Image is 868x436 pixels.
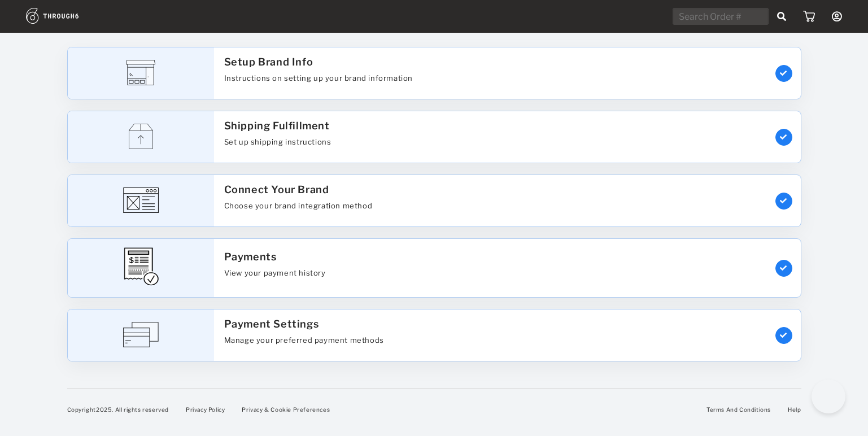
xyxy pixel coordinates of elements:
[67,169,801,233] a: Connect Your BrandChoose your brand integration method
[224,120,330,132] div: Shipping Fulfillment
[67,105,801,169] a: Shipping FulfillmentSet up shipping instructions
[224,56,313,68] div: Setup Brand Info
[812,380,845,413] iframe: Toggle Customer Support
[67,41,801,105] a: Setup Brand InfoInstructions on setting up your brand information
[224,201,373,218] div: Choose your brand integration method
[224,73,413,90] div: Instructions on setting up your brand information
[224,335,384,352] div: Manage your preferred payment methods
[67,406,169,413] span: Copyright 2025 . All rights reserved
[121,247,160,287] img: icon_payments.148627ae.png
[224,184,329,195] div: Connect Your Brand
[224,137,332,154] div: Set up shipping instructions
[224,318,319,330] div: Payment Settings
[803,11,815,22] img: icon_cart.dab5cea1.svg
[67,303,801,367] a: Payment SettingsManage your preferred payment methods
[129,124,153,149] img: icon_shipping_fulfillment_xl.7ffd9ddb.svg
[126,60,155,85] img: icon_setup_store_xl.728673ae.svg
[123,188,159,213] img: icon_connect_store_xl.b939fc5b.svg
[186,406,225,413] a: Privacy Policy
[673,8,769,25] input: Search Order #
[67,233,801,303] a: PaymentsView your payment history
[224,251,277,263] div: Payments
[706,406,771,413] a: Terms And Conditions
[26,8,104,24] img: logo.1c10ca64.svg
[224,268,326,285] div: View your payment history
[788,406,801,413] a: Help
[242,406,330,413] a: Privacy & Cookie Preferences
[123,322,159,347] img: icon_payment_xl.ca2ced93.svg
